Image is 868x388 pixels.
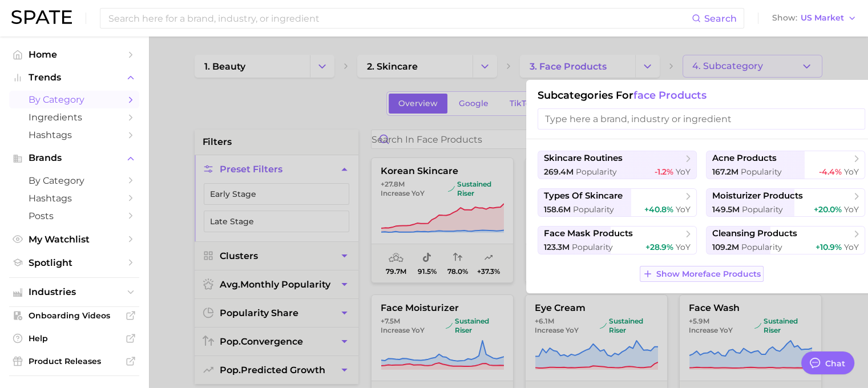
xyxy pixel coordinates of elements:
[576,167,617,177] span: Popularity
[29,234,120,245] span: My Watchlist
[572,242,613,252] span: Popularity
[676,167,691,177] span: YoY
[712,242,739,252] span: 109.2m
[814,204,842,215] span: +20.0%
[544,204,571,215] span: 158.6m
[29,257,120,268] span: Spotlight
[9,126,139,144] a: Hashtags
[107,9,692,28] input: Search here for a brand, industry, or ingredient
[29,193,120,204] span: Hashtags
[29,49,120,60] span: Home
[29,94,120,105] span: by Category
[9,307,139,324] a: Onboarding Videos
[706,151,865,179] button: acne products167.2m Popularity-4.4% YoY
[815,242,842,252] span: +10.9%
[844,204,859,215] span: YoY
[819,167,842,177] span: -4.4%
[769,11,859,26] button: ShowUS Market
[538,89,865,102] h1: Subcategories for
[538,108,865,130] input: Type here a brand, industry or ingredient
[644,204,673,215] span: +40.8%
[645,242,673,252] span: +28.9%
[544,153,623,164] span: skincare routines
[9,189,139,207] a: Hashtags
[741,242,782,252] span: Popularity
[9,108,139,126] a: Ingredients
[538,188,697,217] button: types of skincare158.6m Popularity+40.8% YoY
[676,242,691,252] span: YoY
[29,175,120,186] span: by Category
[573,204,614,215] span: Popularity
[9,284,139,301] button: Industries
[9,231,139,248] a: My Watchlist
[9,69,139,86] button: Trends
[9,91,139,108] a: by Category
[844,167,859,177] span: YoY
[772,15,797,21] span: Show
[544,228,633,239] span: face mask products
[9,46,139,63] a: Home
[741,167,782,177] span: Popularity
[29,72,120,83] span: Trends
[544,242,570,252] span: 123.3m
[712,204,740,215] span: 149.5m
[29,356,120,366] span: Product Releases
[712,153,777,164] span: acne products
[29,130,120,140] span: Hashtags
[9,330,139,347] a: Help
[29,211,120,221] span: Posts
[704,13,737,24] span: Search
[706,226,865,254] button: cleansing products109.2m Popularity+10.9% YoY
[11,10,72,24] img: SPATE
[633,89,706,102] span: face products
[706,188,865,217] button: moisturizer products149.5m Popularity+20.0% YoY
[9,172,139,189] a: by Category
[538,151,697,179] button: skincare routines269.4m Popularity-1.2% YoY
[742,204,783,215] span: Popularity
[640,266,764,282] button: Show Moreface products
[9,254,139,272] a: Spotlight
[544,167,574,177] span: 269.4m
[655,167,673,177] span: -1.2%
[29,310,120,321] span: Onboarding Videos
[9,149,139,167] button: Brands
[9,207,139,225] a: Posts
[676,204,691,215] span: YoY
[538,226,697,254] button: face mask products123.3m Popularity+28.9% YoY
[712,228,797,239] span: cleansing products
[544,191,623,201] span: types of skincare
[844,242,859,252] span: YoY
[9,353,139,370] a: Product Releases
[29,112,120,123] span: Ingredients
[801,15,844,21] span: US Market
[29,333,120,343] span: Help
[656,269,761,279] span: Show More face products
[712,167,738,177] span: 167.2m
[29,287,120,297] span: Industries
[29,153,120,163] span: Brands
[712,191,803,201] span: moisturizer products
